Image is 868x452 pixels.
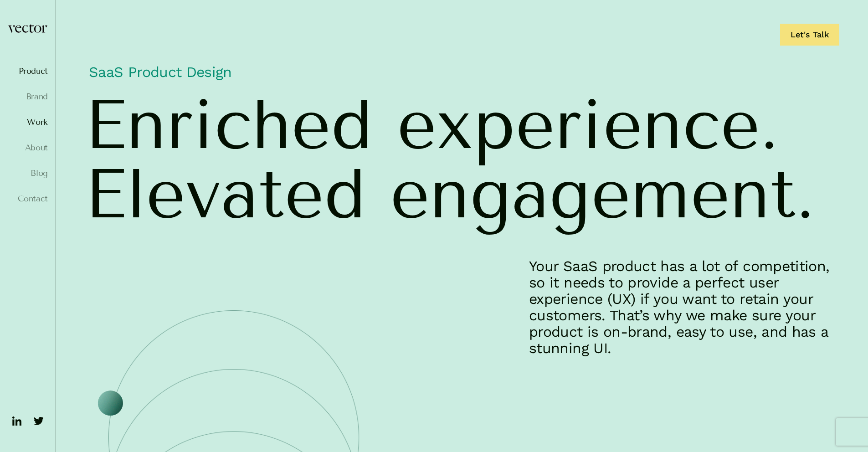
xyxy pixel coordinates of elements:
[31,414,46,428] img: ico-twitter-fill
[7,118,48,127] a: Work
[7,143,48,152] a: About
[7,67,48,76] a: Product
[84,58,839,90] h1: SaaS Product Design
[7,169,48,178] a: Blog
[7,194,48,203] a: Contact
[10,414,24,428] img: ico-linkedin
[84,90,373,159] span: Enriched
[7,92,48,101] a: Brand
[780,24,839,46] a: Let's Talk
[397,90,779,159] span: experience.
[390,159,815,229] span: engagement.
[84,159,366,229] span: Elevated
[529,258,839,356] p: Your SaaS product has a lot of competition, so it needs to provide a perfect user experience (UX)...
